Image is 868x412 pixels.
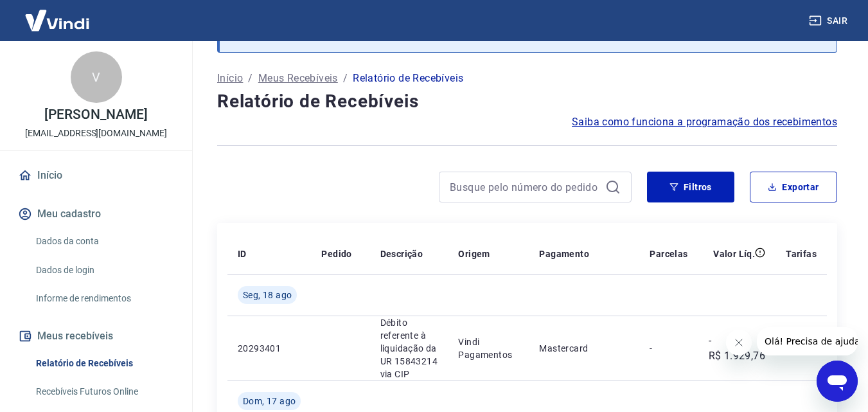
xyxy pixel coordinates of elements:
a: Saiba como funciona a programação dos recebimentos [572,114,837,130]
iframe: Fechar mensagem [726,330,752,355]
button: Sair [806,9,853,33]
p: Tarifas [786,247,817,260]
a: Relatório de Recebíveis [31,350,177,377]
a: Início [217,71,243,86]
a: Dados da conta [31,228,177,255]
p: [EMAIL_ADDRESS][DOMAIN_NAME] [25,127,167,140]
p: / [248,71,252,86]
p: Pagamento [539,247,589,260]
h4: Relatório de Recebíveis [217,89,837,114]
a: Meus Recebíveis [258,71,338,86]
button: Exportar [750,172,837,202]
input: Busque pelo número do pedido [450,177,600,197]
iframe: Mensagem da empresa [757,327,858,355]
button: Meus recebíveis [15,322,177,350]
p: - [650,342,687,355]
span: Olá! Precisa de ajuda? [8,9,108,19]
p: Mastercard [539,342,629,355]
button: Filtros [647,172,734,202]
a: Recebíveis Futuros Online [31,379,177,405]
div: V [71,51,122,103]
p: Relatório de Recebíveis [353,71,463,86]
a: Início [15,161,177,190]
iframe: Botão para abrir a janela de mensagens [817,361,858,402]
p: ID [238,247,247,260]
a: Dados de login [31,257,177,283]
p: / [343,71,348,86]
a: Informe de rendimentos [31,285,177,312]
p: -R$ 1.929,76 [709,333,766,364]
p: Origem [458,247,490,260]
p: Débito referente à liquidação da UR 15843214 via CIP [380,316,438,381]
p: 20293401 [238,342,301,355]
p: Parcelas [650,247,687,260]
p: Valor Líq. [713,247,755,260]
span: Dom, 17 ago [243,395,296,408]
span: Seg, 18 ago [243,289,292,301]
button: Meu cadastro [15,200,177,228]
img: Vindi [15,1,99,40]
p: [PERSON_NAME] [44,108,147,121]
p: Vindi Pagamentos [458,336,518,361]
p: Descrição [380,247,423,260]
p: Pedido [321,247,351,260]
